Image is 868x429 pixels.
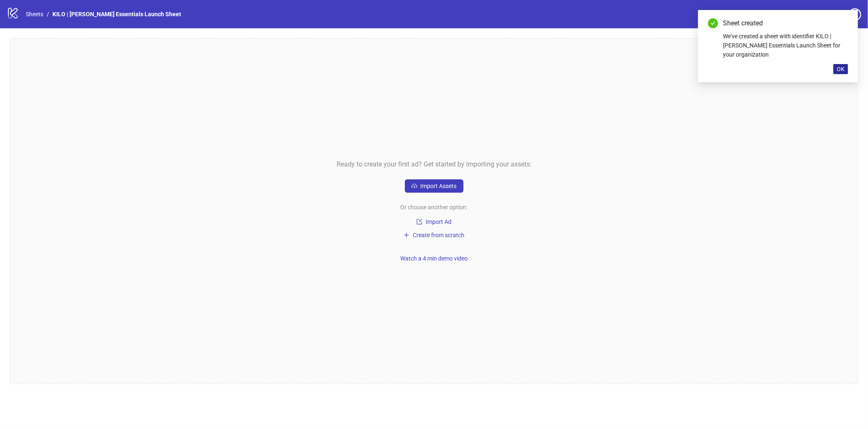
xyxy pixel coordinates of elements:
[708,18,718,28] span: check-circle
[400,230,468,240] button: Create from scratch
[417,219,422,225] span: import
[400,255,468,262] span: Watch a 4 min demo video
[802,8,846,22] a: Settings
[413,232,464,238] span: Create from scratch
[51,10,183,19] a: KILO | [PERSON_NAME] Essentials Launch Sheet
[405,217,463,227] button: Import Ad
[833,64,848,74] button: OK
[421,183,457,189] span: Import Assets
[404,232,409,238] span: plus
[723,32,848,59] div: We've created a sheet with identifier KILO | [PERSON_NAME] Essentials Launch Sheet for your organ...
[412,183,417,189] span: cloud-upload
[24,10,45,19] a: Sheets
[47,10,49,19] li: /
[839,18,848,27] a: Close
[405,179,464,193] button: Import Assets
[723,18,848,28] div: Sheet created
[397,253,471,263] button: Watch a 4 min demo video
[426,218,451,225] span: Import Ad
[337,159,531,169] span: Ready to create your first ad? Get started by importing your assets:
[849,8,861,21] span: question-circle
[401,203,468,212] span: Or choose another option:
[837,66,845,72] span: OK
